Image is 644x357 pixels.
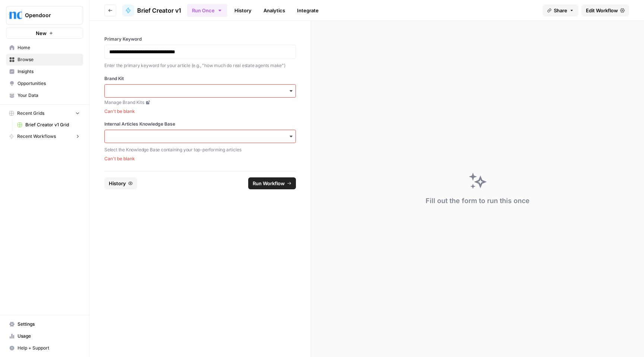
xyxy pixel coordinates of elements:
[18,44,80,51] span: Home
[18,321,80,328] span: Settings
[6,54,83,66] a: Browse
[104,99,296,106] a: Manage Brand Kits
[18,92,80,99] span: Your Data
[6,131,83,142] button: Recent Workflows
[6,28,83,39] button: New
[6,108,83,119] button: Recent Grids
[230,4,256,16] a: History
[18,345,80,351] span: Help + Support
[109,180,126,187] span: History
[259,4,290,16] a: Analytics
[25,121,80,128] span: Brief Creator v1 Grid
[17,110,44,117] span: Recent Grids
[6,78,83,89] a: Opportunities
[6,6,83,25] button: Workspace: Opendoor
[293,4,323,16] a: Integrate
[18,56,80,63] span: Browse
[554,7,567,14] span: Share
[104,155,296,162] span: Can't be blank
[253,180,285,187] span: Run Workflow
[104,36,296,42] label: Primary Keyword
[104,75,296,82] label: Brand Kit
[104,121,296,127] label: Internal Articles Knowledge Base
[104,146,296,154] p: Select the Knowledge Base containing your top-performing articles
[187,4,227,17] button: Run Once
[248,177,296,189] button: Run Workflow
[122,4,181,16] a: Brief Creator v1
[18,68,80,75] span: Insights
[6,330,83,342] a: Usage
[6,42,83,54] a: Home
[36,29,47,37] span: New
[104,62,296,69] p: Enter the primary keyword for your article (e.g., "how much do real estate agents make")
[6,66,83,78] a: Insights
[6,89,83,101] a: Your Data
[17,133,56,140] span: Recent Workflows
[18,333,80,339] span: Usage
[586,7,618,14] span: Edit Workflow
[426,196,530,206] div: Fill out the form to run this once
[137,6,181,15] span: Brief Creator v1
[104,177,137,189] button: History
[18,80,80,87] span: Opportunities
[6,342,83,354] button: Help + Support
[581,4,629,16] a: Edit Workflow
[6,318,83,330] a: Settings
[9,9,22,22] img: Opendoor Logo
[25,12,70,19] span: Opendoor
[14,119,83,131] a: Brief Creator v1 Grid
[104,108,296,115] span: Can't be blank
[543,4,578,16] button: Share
